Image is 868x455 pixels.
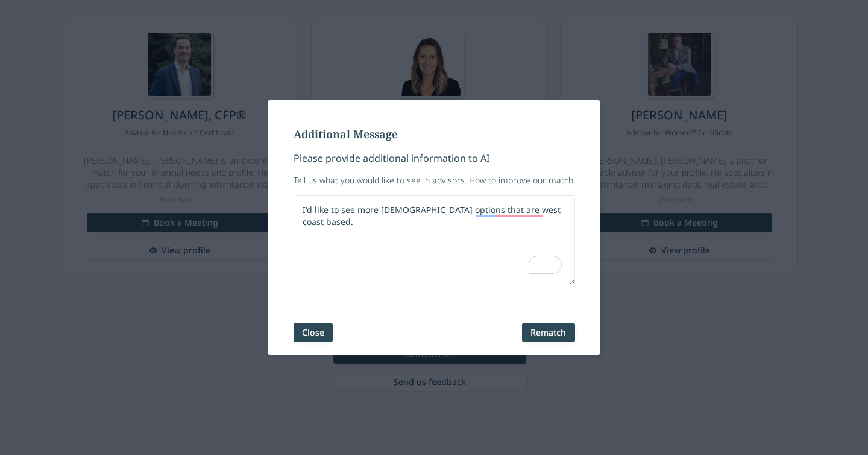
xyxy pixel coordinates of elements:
textarea: To enrich screen reader interactions, please activate Accessibility in Grammarly extension settings [294,195,575,285]
button: Rematch [522,323,574,342]
button: Close [294,323,333,342]
p: Tell us what you would like to see in advisors. How to improve our match. [294,174,575,186]
h2: Additional Message [294,126,575,142]
p: Please provide additional information to AI [294,151,575,165]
